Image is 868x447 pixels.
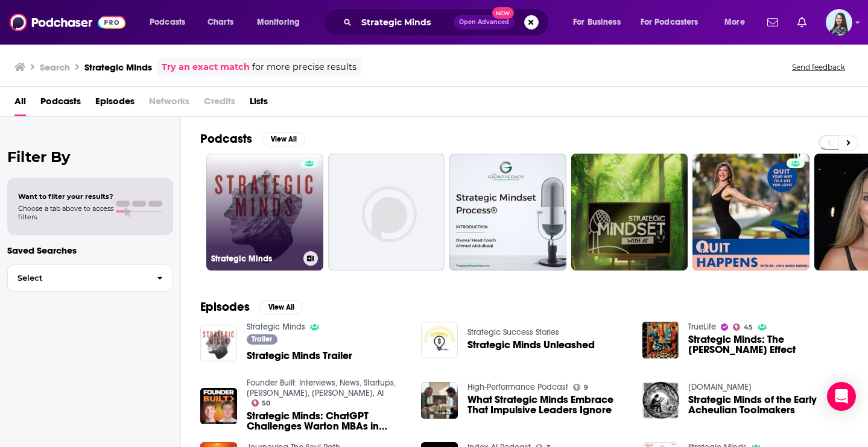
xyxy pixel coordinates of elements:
[744,325,753,330] span: 45
[826,9,852,36] span: Logged in as brookefortierpr
[688,334,849,355] span: Strategic Minds: The [PERSON_NAME] Effect
[250,92,268,116] a: Lists
[262,401,270,406] span: 50
[459,19,509,25] span: Open Advanced
[252,336,272,343] span: Trailer
[95,92,135,116] a: Episodes
[724,14,745,31] span: More
[633,13,716,32] button: open menu
[262,132,305,146] button: View All
[421,322,458,358] img: Strategic Minds Unleashed
[688,322,716,332] a: TrueLife
[10,11,125,34] img: Podchaser - Follow, Share and Rate Podcasts
[200,299,250,314] h2: Episodes
[141,13,201,32] button: open menu
[492,7,514,19] span: New
[467,382,568,392] a: High-Performance Podcast
[40,61,70,73] h3: Search
[18,204,113,221] span: Choose a tab above to access filters.
[827,382,856,411] div: Open Intercom Messenger
[733,324,753,331] a: 45
[200,131,252,146] h2: Podcasts
[421,382,458,419] img: What Strategic Minds Embrace That Impulsive Leaders Ignore
[200,299,303,314] a: EpisodesView All
[211,254,299,264] h3: Strategic Minds
[247,411,407,431] a: Strategic Minds: ChatGPT Challenges Warton MBAs in Business
[573,14,621,31] span: For Business
[252,399,271,407] a: 50
[207,14,233,31] span: Charts
[14,92,26,116] a: All
[454,15,515,30] button: Open AdvancedNew
[565,13,636,32] button: open menu
[688,334,849,355] a: Strategic Minds: The Brian Esposito Effect
[688,382,752,392] a: Anthropology.net
[200,13,241,32] a: Charts
[7,264,173,292] button: Select
[642,382,679,419] img: Strategic Minds of the Early Acheulian Toolmakers
[84,61,152,73] h3: Strategic Minds
[259,300,303,314] button: View All
[467,395,628,415] a: What Strategic Minds Embrace That Impulsive Leaders Ignore
[200,131,305,146] a: PodcastsView All
[356,13,454,32] input: Search podcasts, credits, & more...
[467,327,559,337] a: Strategic Success Stories
[247,351,352,361] a: Strategic Minds Trailer
[18,192,113,201] span: Want to filter your results?
[7,245,173,256] p: Saved Searches
[150,14,185,31] span: Podcasts
[762,12,783,33] a: Show notifications dropdown
[206,154,323,270] a: Strategic Minds
[204,92,235,116] span: Credits
[642,322,679,358] img: Strategic Minds: The Brian Esposito Effect
[7,148,173,166] h2: Filter By
[249,13,315,32] button: open menu
[688,395,849,415] a: Strategic Minds of the Early Acheulian Toolmakers
[716,13,760,32] button: open menu
[8,274,147,282] span: Select
[788,62,849,72] button: Send feedback
[826,9,852,36] button: Show profile menu
[257,14,300,31] span: Monitoring
[826,9,852,36] img: User Profile
[149,92,189,116] span: Networks
[584,385,588,390] span: 9
[40,92,81,116] a: Podcasts
[793,12,811,33] a: Show notifications dropdown
[641,14,699,31] span: For Podcasters
[573,384,588,391] a: 9
[200,388,237,425] img: Strategic Minds: ChatGPT Challenges Warton MBAs in Business
[247,322,305,332] a: Strategic Minds
[335,8,560,36] div: Search podcasts, credits, & more...
[467,340,595,350] a: Strategic Minds Unleashed
[247,378,396,398] a: Founder Built: Interviews, News, Startups, Lex Fridman, Joe Rogan, AI
[200,325,237,361] img: Strategic Minds Trailer
[252,60,356,74] span: for more precise results
[162,60,250,74] a: Try an exact match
